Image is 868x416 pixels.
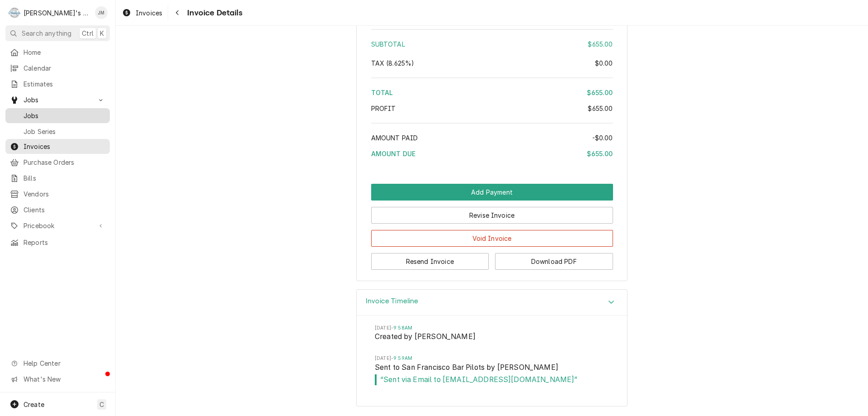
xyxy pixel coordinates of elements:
[5,202,110,217] a: Clients
[357,290,627,316] button: Accordion Details Expand Trigger
[5,45,110,60] a: Home
[587,149,613,158] div: $655.00
[588,39,613,49] div: $655.00
[587,88,613,97] div: $655.00
[375,374,609,385] span: Event Message
[100,29,104,38] span: K
[5,155,110,170] a: Purchase Orders
[95,6,108,19] div: Jim McIntyre's Avatar
[371,184,613,270] div: Button Group
[371,105,396,112] span: Profit
[371,39,613,49] div: Subtotal
[371,134,418,142] span: Amount Paid
[393,355,412,361] em: 9:59AM
[356,289,627,406] div: Invoice Timeline
[595,58,613,68] div: $0.00
[5,356,110,371] a: Go to Help Center
[371,133,613,143] div: Amount Paid
[24,205,105,215] span: Clients
[24,189,105,199] span: Vendors
[5,171,110,186] a: Bills
[5,108,110,123] a: Jobs
[371,224,613,247] div: Button Group Row
[375,325,609,332] span: Timestamp
[375,355,609,362] span: Timestamp
[592,133,613,143] div: -$0.00
[371,59,415,67] span: [6.25%] California State [1%] California, Contra Costa County [1.375%] California, San Francisco ...
[24,158,105,167] span: Purchase Orders
[495,253,613,270] button: Download PDF
[588,104,613,113] div: $655.00
[24,79,105,89] span: Estimates
[24,238,105,247] span: Reports
[24,111,105,120] span: Jobs
[357,290,627,316] div: Accordion Header
[24,359,104,368] span: Help Center
[371,253,489,270] button: Resend Invoice
[375,325,609,355] li: Event
[24,173,105,183] span: Bills
[24,127,105,136] span: Job Series
[393,325,412,331] em: 9:58AM
[24,63,105,73] span: Calendar
[5,92,110,107] a: Go to Jobs
[371,104,613,113] div: Profit
[8,6,21,19] div: Rudy's Commercial Refrigeration's Avatar
[366,297,419,306] h3: Invoice Timeline
[5,372,110,387] a: Go to What's New
[5,235,110,250] a: Reports
[357,316,627,406] div: Accordion Body
[375,355,609,396] li: Event
[371,26,613,165] div: Amount Summary
[371,149,613,158] div: Amount Due
[184,7,242,19] span: Invoice Details
[371,150,416,158] span: Amount Due
[95,6,108,19] div: JM
[371,207,613,224] button: Revise Invoice
[371,230,613,247] button: Void Invoice
[24,48,105,57] span: Home
[371,89,393,96] span: Total
[5,25,110,41] button: Search anythingCtrlK
[8,6,21,19] div: R
[5,139,110,154] a: Invoices
[99,400,104,409] span: C
[5,77,110,91] a: Estimates
[375,362,609,375] span: Event String
[371,58,613,68] div: Tax
[170,5,184,20] button: Navigate back
[136,8,162,18] span: Invoices
[371,184,613,201] div: Button Group Row
[371,88,613,97] div: Total
[82,29,94,38] span: Ctrl
[371,201,613,224] div: Button Group Row
[371,247,613,270] div: Button Group Row
[5,61,110,76] a: Calendar
[371,184,613,201] button: Add Payment
[24,142,105,151] span: Invoices
[5,218,110,233] a: Go to Pricebook
[5,124,110,139] a: Job Series
[24,221,92,230] span: Pricebook
[24,401,44,408] span: Create
[371,40,405,48] span: Subtotal
[24,95,92,105] span: Jobs
[118,5,166,20] a: Invoices
[5,186,110,201] a: Vendors
[375,331,609,344] span: Event String
[24,8,90,18] div: [PERSON_NAME]'s Commercial Refrigeration
[22,29,71,38] span: Search anything
[24,374,104,384] span: What's New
